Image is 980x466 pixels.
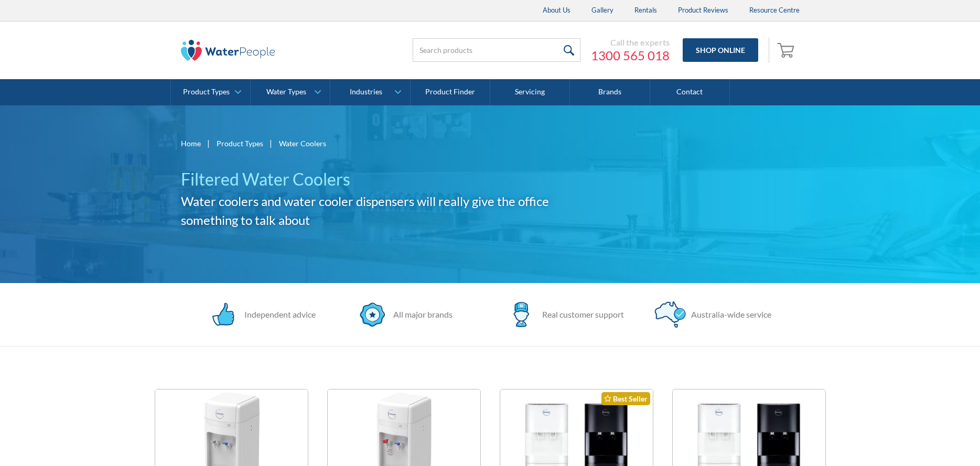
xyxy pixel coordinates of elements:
[181,167,584,192] h1: Filtered Water Coolers
[601,392,650,405] div: Best Seller
[183,88,230,96] div: Product Types
[683,38,758,62] a: Shop Online
[251,79,330,105] a: Water Types
[268,137,274,149] div: |
[686,308,771,321] div: Australia-wide service
[279,138,326,149] div: Water Coolers
[591,48,670,63] a: 1300 565 018
[490,79,570,105] a: Servicing
[411,79,490,105] a: Product Finder
[875,414,980,466] iframe: podium webchat widget bubble
[171,79,250,105] a: Product Types
[181,192,584,230] h2: Water coolers and water cooler dispensers will really give the office something to talk about
[350,88,382,96] div: Industries
[181,138,201,149] a: Home
[537,308,624,321] div: Real customer support
[181,40,275,61] img: The Water People
[388,308,453,321] div: All major brands
[206,137,211,149] div: |
[650,79,730,105] a: Contact
[777,41,797,58] img: shopping cart
[330,79,410,105] a: Industries
[570,79,650,105] a: Brands
[774,38,800,63] a: Open cart
[413,38,580,62] input: Search products
[239,308,316,321] div: Independent advice
[591,37,670,48] div: Call the experts
[266,88,306,96] div: Water Types
[217,138,263,149] a: Product Types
